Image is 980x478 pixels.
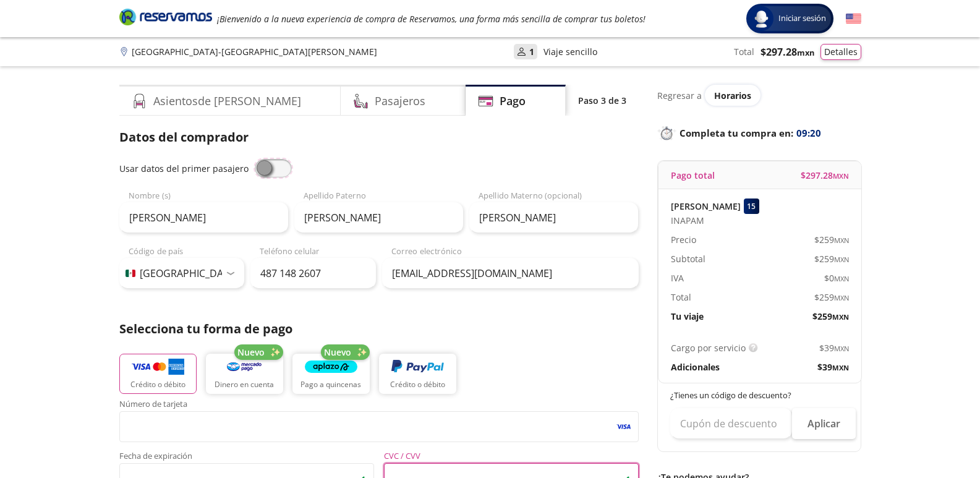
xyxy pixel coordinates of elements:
[812,310,849,323] span: $ 259
[615,421,632,432] img: visa
[217,13,646,25] em: ¡Bienvenido a la nueva experiencia de compra de Reservamos, una forma más sencilla de comprar tus...
[824,271,849,284] span: $ 0
[797,47,814,58] small: MXN
[773,12,831,25] span: Iniciar sesión
[382,258,639,289] input: Correo electrónico
[834,236,849,245] small: MXN
[119,163,249,174] span: Usar datos del primer pasajero
[801,169,849,182] span: $ 297.28
[761,45,814,59] span: $ 297.28
[814,233,849,246] span: $ 259
[834,274,849,283] small: MXN
[119,452,374,463] span: Fecha de expiración
[670,390,850,402] p: ¿Tienes un código de descuento?
[671,341,746,354] p: Cargo por servicio
[846,11,861,27] button: English
[469,202,638,233] input: Apellido Materno (opcional)
[119,202,288,233] input: Nombre (s)
[119,400,639,411] span: Número de tarjeta
[125,415,633,438] iframe: Iframe del número de tarjeta asegurada
[543,45,597,58] p: Viaje sencillo
[294,202,463,233] input: Apellido Paterno
[671,233,696,246] p: Precio
[833,171,849,181] small: MXN
[834,255,849,264] small: MXN
[119,7,212,30] a: Brand Logo
[119,7,212,26] i: Brand Logo
[671,310,704,323] p: Tu viaje
[375,93,425,109] h4: Pasajeros
[714,90,751,101] span: Horarios
[671,200,741,213] p: [PERSON_NAME]
[324,346,351,359] span: Nuevo
[153,93,301,109] h4: Asientos de [PERSON_NAME]
[300,379,361,390] p: Pago a quincenas
[814,291,849,304] span: $ 259
[384,452,639,463] span: CVC / CVV
[657,85,861,106] div: Regresar a ver horarios
[820,44,861,60] button: Detalles
[834,293,849,302] small: MXN
[832,312,849,322] small: MXN
[834,344,849,353] small: MXN
[119,320,639,338] p: Selecciona tu forma de pago
[792,408,856,439] button: Aplicar
[671,252,705,265] p: Subtotal
[379,354,456,394] button: Crédito o débito
[832,363,849,372] small: MXN
[529,45,534,58] p: 1
[237,346,265,359] span: Nuevo
[796,126,821,140] span: 09:20
[132,45,377,58] p: [GEOGRAPHIC_DATA] - [GEOGRAPHIC_DATA][PERSON_NAME]
[670,408,792,439] input: Cupón de descuento
[578,94,626,107] p: Paso 3 de 3
[817,361,849,373] span: $ 39
[292,354,370,394] button: Pago a quincenas
[734,45,754,58] p: Total
[671,291,691,304] p: Total
[119,354,197,394] button: Crédito o débito
[500,93,526,109] h4: Pago
[215,379,274,390] p: Dinero en cuenta
[390,379,445,390] p: Crédito o débito
[657,124,861,142] p: Completa tu compra en :
[250,258,376,289] input: Teléfono celular
[206,354,283,394] button: Dinero en cuenta
[671,169,715,182] p: Pago total
[671,214,704,227] span: INAPAM
[119,128,639,147] p: Datos del comprador
[126,270,135,277] img: MX
[671,361,720,373] p: Adicionales
[130,379,185,390] p: Crédito o débito
[657,89,702,102] p: Regresar a
[671,271,684,284] p: IVA
[819,341,849,354] span: $ 39
[908,406,968,466] iframe: Messagebird Livechat Widget
[814,252,849,265] span: $ 259
[744,198,759,214] div: 15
